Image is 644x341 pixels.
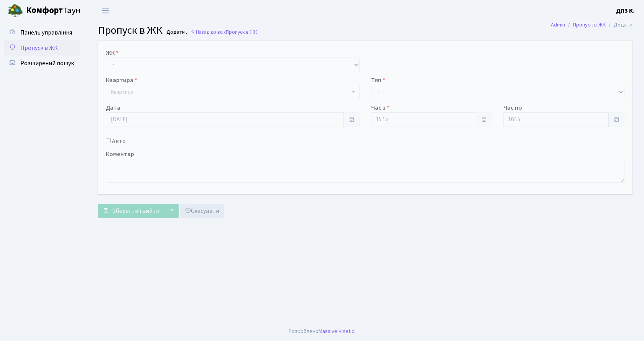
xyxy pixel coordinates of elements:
[289,327,355,336] div: Розроблено .
[98,23,163,38] span: Пропуск в ЖК
[4,40,80,56] a: Пропуск в ЖК
[106,150,134,159] label: Коментар
[20,44,58,52] span: Пропуск в ЖК
[371,76,385,85] label: Тип
[106,103,120,112] label: Дата
[4,25,80,40] a: Панель управління
[26,4,63,16] b: Комфорт
[106,76,137,85] label: Квартира
[226,28,257,36] span: Пропуск в ЖК
[20,28,72,37] span: Панель управління
[616,6,635,15] a: ДП3 К.
[26,4,80,17] span: Таун
[112,207,159,215] span: Зберегти і вийти
[551,21,565,29] a: Admin
[98,204,164,218] button: Зберегти і вийти
[106,48,118,58] label: ЖК
[371,103,389,112] label: Час з
[616,7,635,15] b: ДП3 К.
[4,56,80,71] a: Розширений пошук
[112,137,126,146] label: Авто
[319,327,354,335] a: Massive Kinetic
[8,3,23,18] img: logo.png
[111,88,133,96] span: Квартира
[96,4,115,17] button: Переключити навігацію
[165,29,187,36] small: Додати .
[191,28,257,36] a: Назад до всіхПропуск в ЖК
[503,103,522,112] label: Час по
[573,21,606,29] a: Пропуск в ЖК
[20,59,74,68] span: Розширений пошук
[539,17,644,33] nav: breadcrumb
[180,204,224,218] a: Скасувати
[606,21,632,29] li: Додати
